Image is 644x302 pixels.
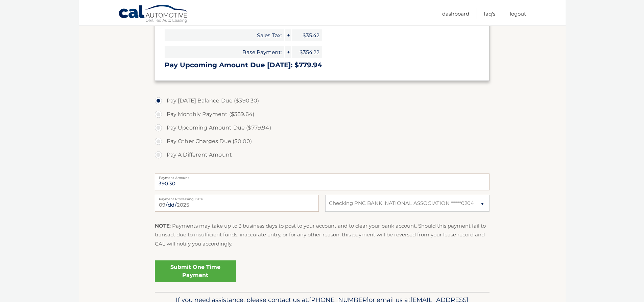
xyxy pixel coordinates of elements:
a: Dashboard [442,8,469,19]
span: Base Payment: [165,46,284,58]
label: Pay Other Charges Due ($0.00) [155,135,490,148]
strong: NOTE [155,223,170,229]
p: : Payments may take up to 3 business days to post to your account and to clear your bank account.... [155,222,490,248]
span: + [285,29,291,41]
a: FAQ's [484,8,495,19]
label: Pay Upcoming Amount Due ($779.94) [155,121,490,135]
label: Pay Monthly Payment ($389.64) [155,108,490,121]
a: Cal Automotive [118,4,189,24]
label: Payment Processing Date [155,195,319,200]
a: Submit One Time Payment [155,260,236,282]
label: Pay A Different Amount [155,148,490,162]
h3: Pay Upcoming Amount Due [DATE]: $779.94 [165,61,480,69]
input: Payment Date [155,195,319,212]
label: Payment Amount [155,173,490,179]
a: Logout [510,8,526,19]
span: $354.22 [292,46,322,58]
span: + [285,46,291,58]
label: Pay [DATE] Balance Due ($390.30) [155,94,490,108]
span: Sales Tax: [165,29,284,41]
input: Payment Amount [155,173,490,190]
span: $35.42 [292,29,322,41]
